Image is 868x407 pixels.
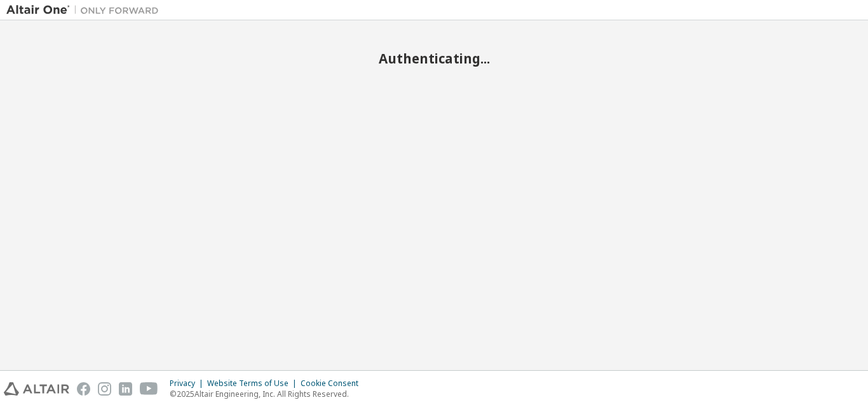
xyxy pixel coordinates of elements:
div: Cookie Consent [301,378,366,389]
img: linkedin.svg [119,382,132,396]
p: © 2025 Altair Engineering, Inc. All Rights Reserved. [170,389,366,399]
img: youtube.svg [140,382,158,396]
h2: Authenticating... [6,50,862,67]
div: Website Terms of Use [207,378,301,389]
img: instagram.svg [98,382,111,396]
img: Altair One [6,4,165,17]
img: altair_logo.svg [4,382,69,396]
div: Privacy [170,378,207,389]
img: facebook.svg [77,382,90,396]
